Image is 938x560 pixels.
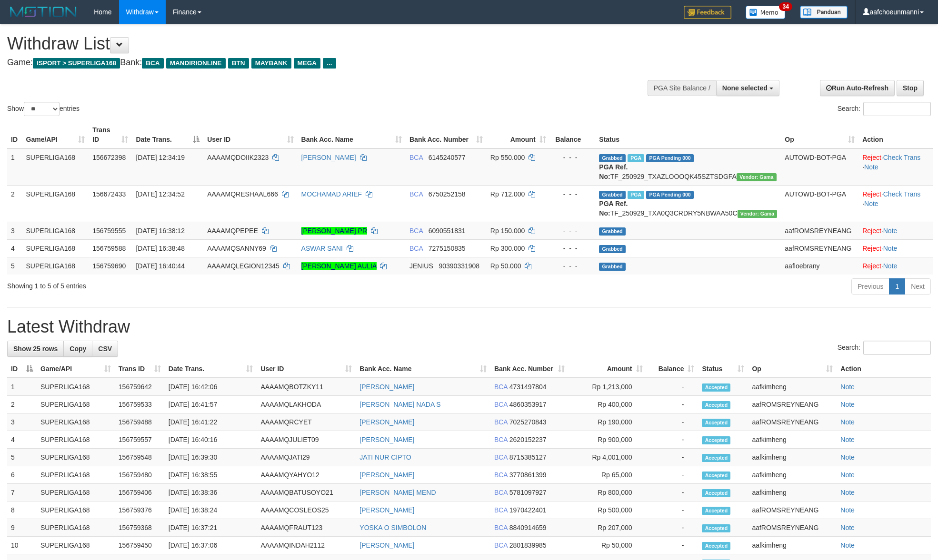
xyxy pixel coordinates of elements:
[864,163,878,171] a: Note
[647,431,699,449] td: -
[22,222,89,239] td: SUPERLIGA168
[599,263,626,271] span: Grabbed
[647,501,699,519] td: -
[702,383,730,392] span: Accepted
[883,245,898,252] a: Note
[862,190,881,198] a: Reject
[569,484,647,501] td: Rp 800,000
[115,431,165,449] td: 156759557
[359,383,414,391] a: [PERSON_NAME]
[647,519,699,537] td: -
[165,378,257,396] td: [DATE] 16:42:06
[165,537,257,554] td: [DATE] 16:37:06
[509,541,547,549] span: Copy 2801839985 to clipboard
[647,484,699,501] td: -
[737,173,777,181] span: Vendor URL: https://trx31.1velocity.biz
[257,501,356,519] td: AAAAMQCOSLEOS25
[864,200,878,207] a: Note
[298,121,406,148] th: Bank Acc. Name: activate to sort column ascending
[781,222,858,239] td: aafROMSREYNEANG
[323,58,336,69] span: ...
[490,262,521,270] span: Rp 50.000
[599,154,626,162] span: Grabbed
[207,262,279,270] span: AAAAMQLEGION12345
[359,489,436,496] a: [PERSON_NAME] MEND
[301,154,356,161] a: [PERSON_NAME]
[7,58,616,68] h4: Game: Bank:
[647,396,699,413] td: -
[702,436,730,444] span: Accepted
[136,262,184,270] span: [DATE] 16:40:44
[7,378,37,396] td: 1
[490,190,525,198] span: Rp 712.000
[702,489,730,497] span: Accepted
[7,257,22,275] td: 5
[494,471,508,479] span: BCA
[554,153,592,162] div: - - -
[716,80,779,96] button: None selected
[550,121,596,148] th: Balance
[359,524,426,531] a: YOSKA O SIMBOLON
[37,501,115,519] td: SUPERLIGA168
[851,278,889,295] a: Previous
[509,524,547,531] span: Copy 8840914659 to clipboard
[883,190,921,198] a: Check Trans
[115,413,165,431] td: 156759488
[429,245,466,252] span: Copy 7275150835 to clipboard
[115,449,165,466] td: 156759548
[7,431,37,449] td: 4
[490,245,525,252] span: Rp 300.000
[748,431,837,449] td: aafkimheng
[115,360,165,378] th: Trans ID: activate to sort column ascending
[858,148,933,186] td: · ·
[207,154,269,161] span: AAAAMQDOIIK2323
[862,262,881,270] a: Reject
[858,121,933,148] th: Action
[7,277,384,291] div: Showing 1 to 5 of 5 entries
[136,245,184,252] span: [DATE] 16:38:48
[37,396,115,413] td: SUPERLIGA168
[569,360,647,378] th: Amount: activate to sort column ascending
[863,102,931,116] input: Search:
[490,227,525,235] span: Rp 150.000
[494,489,508,496] span: BCA
[165,360,257,378] th: Date Trans.: activate to sort column ascending
[359,453,411,461] a: JATI NUR CIPTO
[92,341,118,357] a: CSV
[359,506,414,514] a: [PERSON_NAME]
[595,185,781,222] td: TF_250929_TXA0Q3CRDRY5NBWAA50C
[494,524,508,531] span: BCA
[490,154,525,161] span: Rp 550.000
[7,185,22,222] td: 2
[702,472,730,480] span: Accepted
[746,6,786,19] img: Button%20Memo.svg
[92,245,126,252] span: 156759588
[33,58,120,69] span: ISPORT > SUPERLIGA168
[858,222,933,239] td: ·
[858,257,933,275] td: ·
[257,466,356,484] td: AAAAMQYAHYO12
[509,453,547,461] span: Copy 8715385127 to clipboard
[889,278,905,295] a: 1
[781,257,858,275] td: aafloebrany
[554,244,592,253] div: - - -
[858,239,933,257] td: ·
[165,431,257,449] td: [DATE] 16:40:16
[63,341,92,357] a: Copy
[7,413,37,431] td: 3
[22,185,89,222] td: SUPERLIGA168
[165,484,257,501] td: [DATE] 16:38:36
[748,396,837,413] td: aafROMSREYNEANG
[569,396,647,413] td: Rp 400,000
[684,6,731,19] img: Feedback.jpg
[207,190,278,198] span: AAAAMQRESHAAL666
[429,154,466,161] span: Copy 6145240577 to clipboard
[257,484,356,501] td: AAAAMQBATUSOYO21
[862,245,881,252] a: Reject
[301,245,343,252] a: ASWAR SANI
[781,148,858,186] td: AUTOWD-BOT-PGA
[7,484,37,501] td: 7
[257,431,356,449] td: AAAAMQJULIET09
[24,102,60,116] select: Showentries
[840,453,855,461] a: Note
